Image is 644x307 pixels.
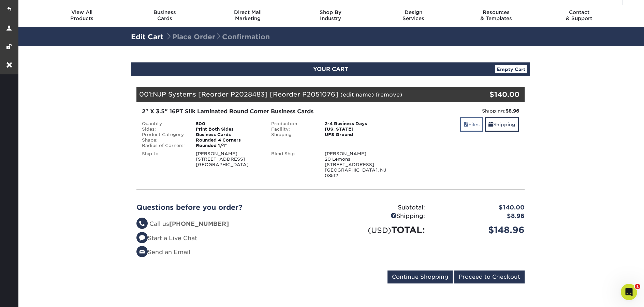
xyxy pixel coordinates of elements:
span: Design [372,9,455,15]
a: (remove) [376,91,402,98]
li: Call us [136,220,325,229]
span: Shop By [289,9,372,15]
input: Continue Shopping [387,271,453,283]
div: UPS Ground [320,132,395,137]
div: Sides: [137,127,191,132]
a: Send an Email [136,249,190,255]
div: Business Cards [191,132,266,137]
a: Empty Cart [495,65,527,73]
div: 2-4 Business Days [320,121,395,127]
div: Radius of Corners: [137,143,191,148]
strong: $8.96 [506,108,519,114]
a: Direct MailMarketing [206,5,289,27]
a: View AllProducts [41,5,123,27]
div: [US_STATE] [320,127,395,132]
div: Shipping: [400,107,519,114]
a: Shipping [485,117,519,132]
div: Marketing [206,9,289,21]
div: $148.96 [430,223,530,236]
div: $140.00 [460,89,519,100]
iframe: Intercom live chat [621,284,637,300]
a: Start a Live Chat [136,235,197,242]
span: 1 [635,284,640,289]
div: 001: [136,87,460,102]
span: NJP Systems [Reorder P2028483] [Reorder P2051076] [153,90,338,98]
div: Industry [289,9,372,21]
span: shipping [488,122,493,127]
span: Place Order Confirmation [165,33,270,41]
div: Production: [266,121,320,127]
div: [PERSON_NAME] [STREET_ADDRESS] [GEOGRAPHIC_DATA] [191,151,266,167]
span: Business [123,9,206,15]
a: Contact& Support [538,5,620,27]
small: (USD) [368,226,391,235]
span: Contact [538,9,620,15]
a: Resources& Templates [455,5,538,27]
div: Subtotal: [331,203,430,212]
span: View All [41,9,123,15]
div: TOTAL: [331,223,430,236]
div: 2" X 3.5" 16PT Silk Laminated Round Corner Business Cards [142,107,390,116]
div: [PERSON_NAME] 20 Lemons [STREET_ADDRESS] [GEOGRAPHIC_DATA], NJ 08512 [320,151,395,178]
div: 500 [191,121,266,127]
div: Products [41,9,123,21]
div: Blind Ship: [266,151,320,178]
span: files [464,122,468,127]
div: $8.96 [430,212,530,221]
div: Shipping: [266,132,320,137]
div: Rounded 4 Corners [191,137,266,143]
div: Shipping: [331,212,430,221]
a: (edit name) [340,91,374,98]
a: Files [460,117,483,132]
div: Quantity: [137,121,191,127]
span: YOUR CART [313,66,348,72]
a: BusinessCards [123,5,206,27]
strong: [PHONE_NUMBER] [169,220,229,227]
div: Product Category: [137,132,191,137]
span: Direct Mail [206,9,289,15]
h2: Questions before you order? [136,203,325,211]
div: Rounded 1/4" [191,143,266,148]
div: Ship to: [137,151,191,167]
div: Facility: [266,127,320,132]
div: & Templates [455,9,538,21]
div: & Support [538,9,620,21]
div: Print Both Sides [191,127,266,132]
a: Edit Cart [131,33,163,41]
a: DesignServices [372,5,455,27]
a: Shop ByIndustry [289,5,372,27]
div: Shape: [137,137,191,143]
div: Cards [123,9,206,21]
div: $140.00 [430,203,530,212]
input: Proceed to Checkout [454,271,525,283]
div: Services [372,9,455,21]
span: Resources [455,9,538,15]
